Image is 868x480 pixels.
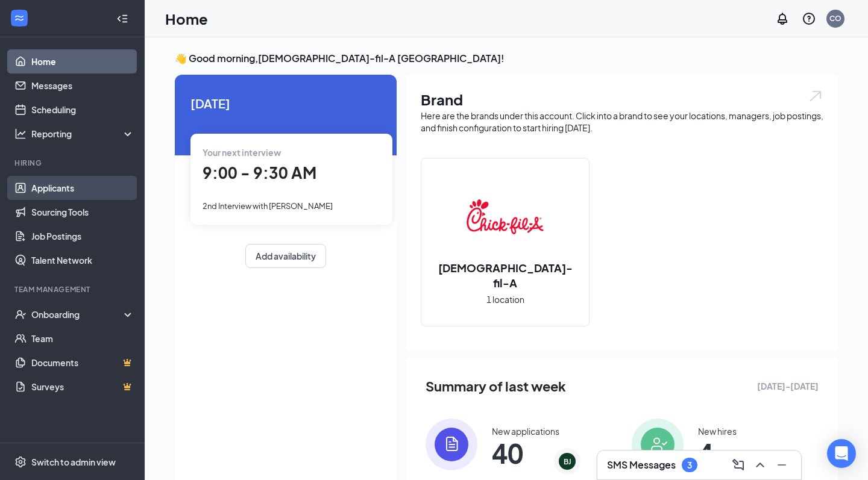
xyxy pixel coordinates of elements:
h3: SMS Messages [607,458,676,472]
div: Hiring [14,158,132,168]
svg: ComposeMessage [731,458,746,472]
div: Onboarding [31,308,124,320]
div: Switch to admin view [31,456,116,468]
div: Reporting [31,128,135,140]
a: Job Postings [31,224,134,248]
a: DocumentsCrown [31,351,134,375]
span: 4 [698,442,737,464]
svg: Settings [14,456,27,468]
a: Sourcing Tools [31,200,134,224]
button: Minimize [772,455,791,475]
svg: ChevronUp [753,458,767,472]
div: Team Management [14,284,132,295]
a: Talent Network [31,248,134,272]
div: BJ [564,457,571,467]
span: 40 [492,442,559,464]
div: Here are the brands under this account. Click into a brand to see your locations, managers, job p... [421,110,823,134]
svg: Collapse [116,13,128,25]
a: Scheduling [31,98,134,122]
img: Chick-fil-A [467,178,544,255]
h1: Brand [421,89,823,110]
svg: QuestionInfo [802,11,816,26]
svg: Analysis [14,128,27,140]
span: [DATE] - [DATE] [757,379,819,393]
svg: Minimize [775,458,789,472]
svg: WorkstreamLogo [13,12,25,24]
div: 3 [687,460,692,470]
button: ChevronUp [750,455,770,475]
div: New applications [492,425,559,437]
span: 1 location [486,293,524,306]
h3: 👋 Good morning, [DEMOGRAPHIC_DATA]-fil-A [GEOGRAPHIC_DATA] ! [175,52,838,65]
img: icon [632,419,684,470]
a: Team [31,326,134,351]
span: 9:00 - 9:30 AM [203,163,316,182]
a: Applicants [31,176,134,200]
h1: Home [165,8,208,29]
div: CO [829,13,841,23]
svg: Notifications [775,11,790,26]
div: New hires [698,425,737,437]
a: Home [31,49,134,73]
button: Add availability [245,244,326,268]
svg: UserCheck [14,308,27,320]
span: Your next interview [203,147,281,158]
div: Open Intercom Messenger [827,439,856,468]
h2: [DEMOGRAPHIC_DATA]-fil-A [421,260,589,290]
img: icon [426,419,477,470]
span: [DATE] [190,94,381,113]
img: open.6027fd2a22e1237b5b06.svg [808,89,823,103]
span: 2nd Interview with [PERSON_NAME] [203,201,333,211]
button: ComposeMessage [729,455,748,475]
a: SurveysCrown [31,375,134,399]
span: Summary of last week [426,376,566,397]
a: Messages [31,73,134,98]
